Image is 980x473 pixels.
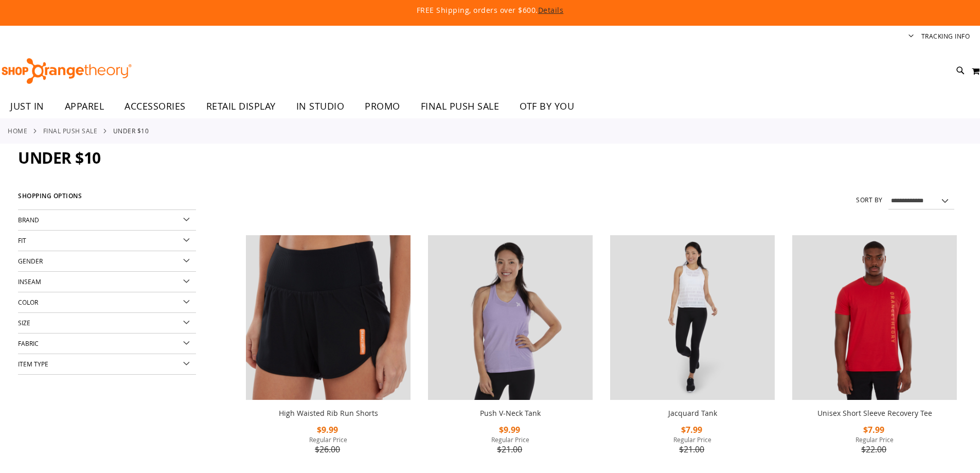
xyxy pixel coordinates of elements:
span: APPAREL [65,95,104,118]
a: Unisex Short Sleeve Recovery Tee [817,408,932,418]
a: OTF BY YOU [509,95,584,118]
span: $7.99 [863,424,886,435]
img: Product image for Push V-Neck Tank [428,235,593,400]
div: Gender [18,251,196,272]
span: Regular Price [610,435,775,444]
a: Product image for Push V-Neck Tank [428,235,593,402]
span: $22.00 [861,444,888,455]
a: PROMO [354,95,411,118]
span: Under $10 [18,147,101,168]
span: Fabric [18,339,39,347]
a: FINAL PUSH SALE [43,126,98,135]
a: ACCESSORIES [114,95,196,118]
img: High Waisted Rib Run Shorts [246,235,411,400]
span: JUST IN [10,95,44,118]
a: Details [538,5,564,15]
span: Item Type [18,360,48,368]
a: Push V-Neck Tank [480,408,541,418]
span: IN STUDIO [296,95,345,118]
span: $7.99 [681,424,704,435]
div: Fabric [18,334,196,354]
span: RETAIL DISPLAY [206,95,276,118]
span: Inseam [18,277,41,286]
div: Item Type [18,354,196,375]
div: Fit [18,231,196,251]
strong: Under $10 [113,126,149,135]
span: Regular Price [792,435,957,444]
img: Front view of Jacquard Tank [610,235,775,400]
span: Gender [18,257,43,265]
a: Front view of Jacquard Tank [610,235,775,402]
a: High Waisted Rib Run Shorts [279,408,378,418]
span: $21.00 [679,444,706,455]
span: FINAL PUSH SALE [421,95,500,118]
span: $26.00 [315,444,342,455]
span: OTF BY YOU [520,95,574,118]
button: Account menu [908,32,914,42]
img: Product image for Unisex Short Sleeve Recovery Tee [792,235,957,400]
div: Color [18,292,196,313]
div: Brand [18,210,196,231]
strong: Shopping Options [18,188,196,210]
span: $9.99 [317,424,340,435]
span: Fit [18,236,26,244]
span: Regular Price [246,435,411,444]
div: Inseam [18,272,196,292]
span: Size [18,319,30,327]
div: Size [18,313,196,334]
a: FINAL PUSH SALE [411,95,510,118]
span: PROMO [365,95,400,118]
label: Sort By [856,196,883,204]
p: FREE Shipping, orders over $600. [182,5,799,15]
span: Brand [18,216,39,224]
a: IN STUDIO [286,95,355,118]
a: Home [8,126,27,135]
a: Jacquard Tank [668,408,717,418]
span: Color [18,298,38,306]
a: Product image for Unisex Short Sleeve Recovery Tee [792,235,957,402]
span: ACCESSORIES [124,95,186,118]
a: High Waisted Rib Run Shorts [246,235,411,402]
a: Tracking Info [921,32,970,41]
span: $9.99 [499,424,522,435]
a: APPAREL [55,95,115,118]
a: RETAIL DISPLAY [196,95,286,118]
span: Regular Price [428,435,593,444]
span: $21.00 [497,444,524,455]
